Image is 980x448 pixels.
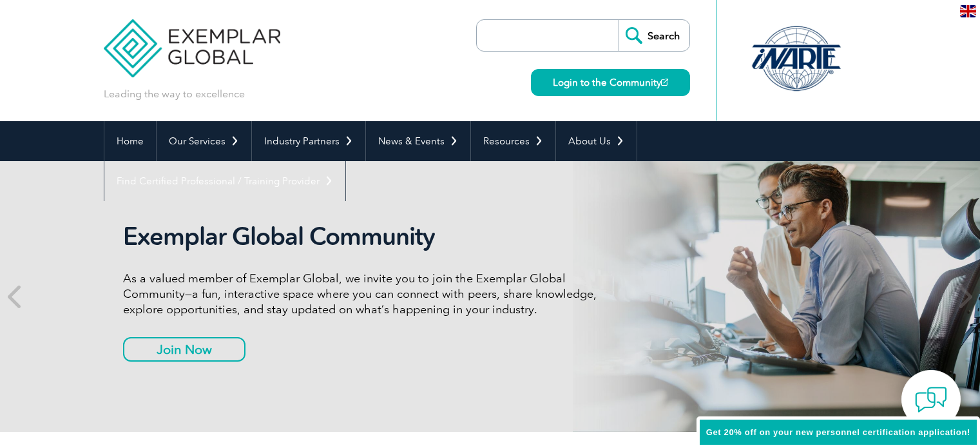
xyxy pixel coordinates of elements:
[123,337,245,362] a: Join Now
[960,5,976,17] img: en
[123,222,606,251] h2: Exemplar Global Community
[104,161,345,201] a: Find Certified Professional / Training Provider
[366,121,470,161] a: News & Events
[471,121,555,161] a: Resources
[556,121,637,161] a: About Us
[104,121,156,161] a: Home
[915,384,947,416] img: contact-chat.png
[252,121,365,161] a: Industry Partners
[104,87,245,101] p: Leading the way to excellence
[706,427,970,437] span: Get 20% off on your new personnel certification application!
[157,121,251,161] a: Our Services
[661,79,668,86] img: open_square.png
[619,20,689,51] input: Search
[531,69,690,96] a: Login to the Community
[123,271,606,317] p: As a valued member of Exemplar Global, we invite you to join the Exemplar Global Community—a fun,...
